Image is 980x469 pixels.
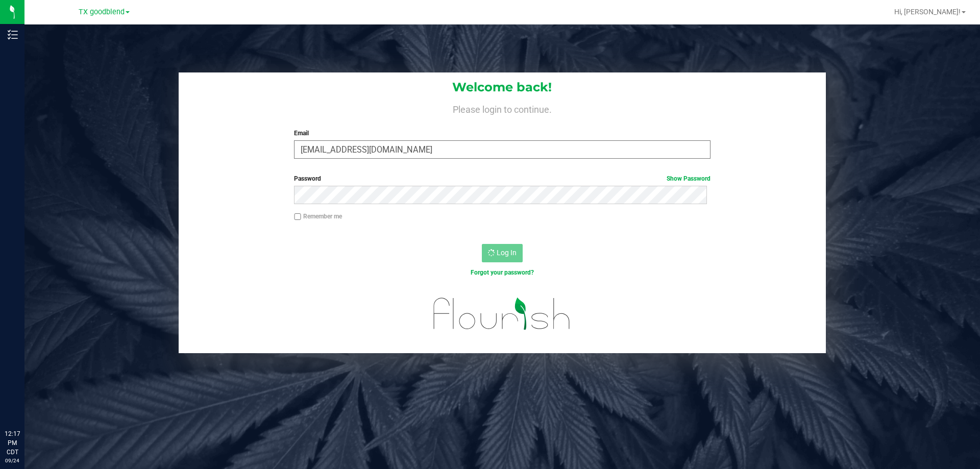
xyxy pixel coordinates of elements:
[179,81,826,94] h1: Welcome back!
[294,212,342,221] label: Remember me
[79,8,125,16] span: TX goodblend
[5,457,20,464] p: 09/24
[667,175,710,182] a: Show Password
[294,213,301,220] input: Remember me
[5,429,20,457] p: 12:17 PM CDT
[482,244,523,262] button: Log In
[471,269,534,276] a: Forgot your password?
[179,102,826,114] h4: Please login to continue.
[497,249,517,257] span: Log In
[894,8,961,16] span: Hi, [PERSON_NAME]!
[421,288,583,340] img: flourish_logo.svg
[294,175,321,182] span: Password
[8,30,18,40] inline-svg: Inventory
[294,129,710,138] label: Email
